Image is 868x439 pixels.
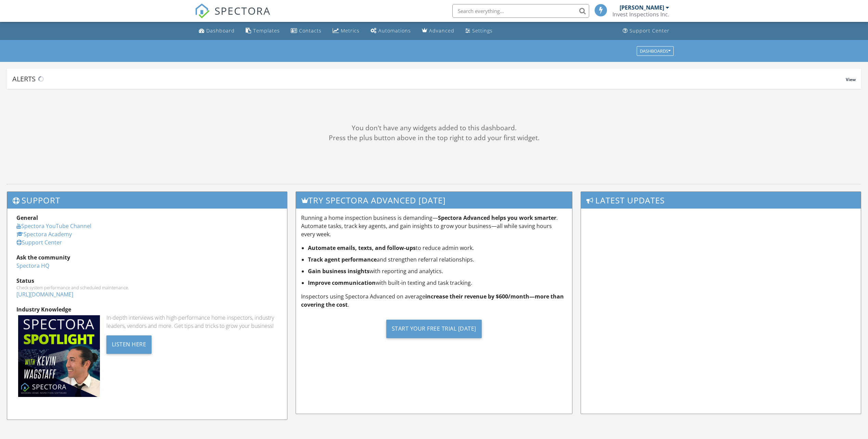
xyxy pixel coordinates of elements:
[206,27,235,34] div: Dashboard
[301,293,564,308] strong: increase their revenue by $600/month—more than covering the cost
[368,25,414,37] a: Automations (Basic)
[463,25,495,37] a: Settings
[16,230,72,238] a: Spectora Academy
[630,27,670,34] div: Support Center
[16,262,49,269] a: Spectora HQ
[419,25,457,37] a: Advanced
[7,192,287,209] h3: Support
[301,214,567,238] p: Running a home inspection business is demanding— . Automate tasks, track key agents, and gain ins...
[106,340,152,348] a: Listen Here
[253,27,280,34] div: Templates
[330,25,362,37] a: Metrics
[308,255,567,264] li: and strengthen referral relationships.
[308,256,377,263] strong: Track agent performance
[640,49,671,53] div: Dashboards
[341,27,360,34] div: Metrics
[16,277,278,285] div: Status
[301,314,567,343] a: Start Your Free Trial [DATE]
[296,192,572,209] h3: Try spectora advanced [DATE]
[16,222,91,230] a: Spectora YouTube Channel
[620,4,664,11] div: [PERSON_NAME]
[378,27,411,34] div: Automations
[195,3,210,18] img: The Best Home Inspection Software - Spectora
[7,133,861,143] div: Press the plus button above in the top right to add your first widget.
[16,214,38,222] strong: General
[16,291,73,298] a: [URL][DOMAIN_NAME]
[195,9,271,24] a: SPECTORA
[386,320,482,338] div: Start Your Free Trial [DATE]
[16,285,278,290] div: Check system performance and scheduled maintenance.
[472,27,493,34] div: Settings
[16,253,278,262] div: Ask the community
[215,3,271,18] span: SPECTORA
[308,279,376,287] strong: Improve communication
[243,25,283,37] a: Templates
[846,77,856,82] span: View
[637,46,674,56] button: Dashboards
[438,214,556,222] strong: Spectora Advanced helps you work smarter
[308,267,370,275] strong: Gain business insights
[288,25,324,37] a: Contacts
[7,123,861,133] div: You don't have any widgets added to this dashboard.
[452,4,589,18] input: Search everything...
[196,25,237,37] a: Dashboard
[308,279,567,287] li: with built-in texting and task tracking.
[106,335,152,354] div: Listen Here
[612,11,669,18] div: Invest Inspections Inc.
[301,292,567,309] p: Inspectors using Spectora Advanced on average .
[18,315,100,397] img: Spectoraspolightmain
[12,74,846,83] div: Alerts
[581,192,861,209] h3: Latest Updates
[308,267,567,275] li: with reporting and analytics.
[16,239,62,246] a: Support Center
[16,305,278,314] div: Industry Knowledge
[620,25,672,37] a: Support Center
[106,314,278,330] div: In-depth interviews with high-performance home inspectors, industry leaders, vendors and more. Ge...
[308,244,416,252] strong: Automate emails, texts, and follow-ups
[299,27,322,34] div: Contacts
[308,244,567,252] li: to reduce admin work.
[429,27,454,34] div: Advanced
